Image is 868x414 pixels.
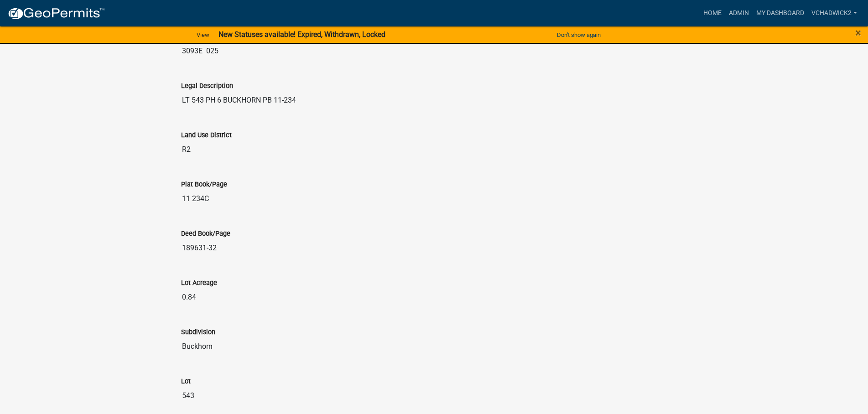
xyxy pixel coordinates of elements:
label: Land Use District [181,132,232,139]
a: VChadwick2 [808,5,861,22]
label: Legal Description [181,83,233,89]
label: Deed Book/Page [181,231,230,237]
button: Don't show again [553,27,604,42]
a: Admin [725,5,753,22]
a: View [193,27,213,42]
label: Lot Acreage [181,280,217,286]
strong: New Statuses available! Expired, Withdrawn, Locked [218,30,385,39]
span: × [855,26,861,39]
label: Subdivision [181,329,215,336]
label: Plat Book/Page [181,181,227,188]
label: Lot [181,378,191,385]
a: Home [700,5,725,22]
a: My Dashboard [753,5,808,22]
button: Close [855,27,861,38]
